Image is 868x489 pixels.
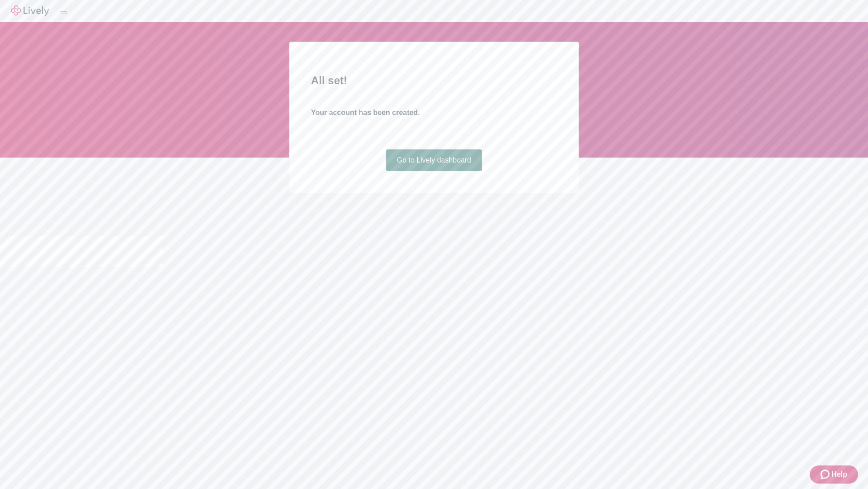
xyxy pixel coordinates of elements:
[386,149,482,171] a: Go to Lively dashboard
[11,5,49,16] img: Lively
[810,465,858,484] button: Zendesk support iconHelp
[60,11,67,14] button: Log out
[311,107,557,118] h4: Your account has been created.
[311,72,557,89] h2: All set!
[831,469,847,480] span: Help
[821,469,831,480] svg: Zendesk support icon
